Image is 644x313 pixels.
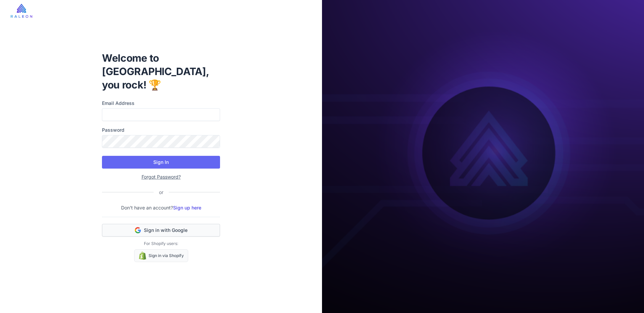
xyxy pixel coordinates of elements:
[134,249,188,262] a: Sign in via Shopify
[11,4,32,18] img: raleon-logo-whitebg.9aac0268.jpg
[102,156,220,169] button: Sign In
[173,205,201,210] a: Sign up here
[102,224,220,237] button: Sign in with Google
[154,189,169,196] div: or
[102,241,220,247] p: For Shopify users:
[102,51,220,91] h1: Welcome to [GEOGRAPHIC_DATA], you rock! 🏆
[144,227,187,234] span: Sign in with Google
[102,126,220,134] label: Password
[102,204,220,211] p: Don't have an account?
[102,100,220,107] label: Email Address
[142,174,181,180] a: Forgot Password?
